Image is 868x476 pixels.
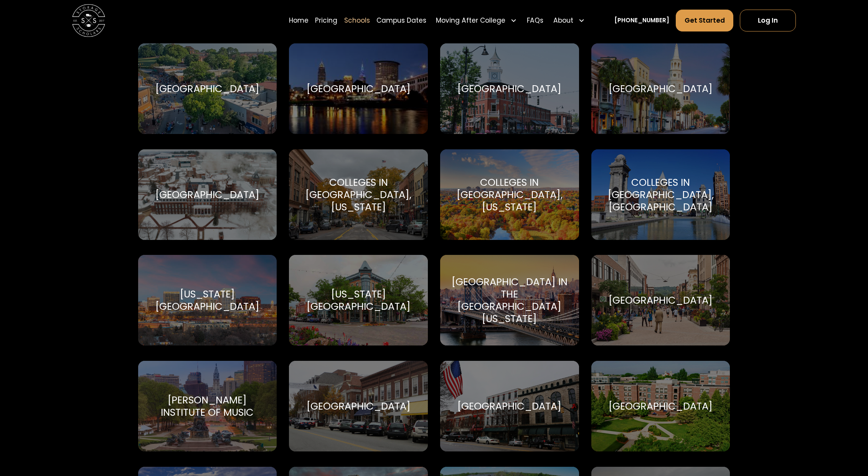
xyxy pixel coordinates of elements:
[609,400,713,412] div: [GEOGRAPHIC_DATA]
[527,9,543,32] a: FAQs
[155,188,259,201] div: [GEOGRAPHIC_DATA]
[740,10,796,32] a: Log In
[614,16,669,25] a: [PHONE_NUMBER]
[550,9,588,32] div: About
[148,394,267,418] div: [PERSON_NAME] Institute of Music
[289,9,309,32] a: Home
[155,83,259,95] div: [GEOGRAPHIC_DATA]
[457,83,561,95] div: [GEOGRAPHIC_DATA]
[289,149,428,240] a: Go to selected school
[440,361,579,451] a: Go to selected school
[138,149,277,240] a: Go to selected school
[591,255,730,345] a: Go to selected school
[609,83,713,95] div: [GEOGRAPHIC_DATA]
[436,16,505,26] div: Moving After College
[457,400,561,412] div: [GEOGRAPHIC_DATA]
[553,16,573,26] div: About
[591,149,730,240] a: Go to selected school
[299,176,418,213] div: Colleges in [GEOGRAPHIC_DATA], [US_STATE]
[307,400,411,412] div: [GEOGRAPHIC_DATA]
[289,361,428,451] a: Go to selected school
[591,361,730,451] a: Go to selected school
[299,288,418,312] div: [US_STATE][GEOGRAPHIC_DATA]
[138,43,277,134] a: Go to selected school
[72,4,105,37] a: home
[440,149,579,240] a: Go to selected school
[591,43,730,134] a: Go to selected school
[450,176,569,213] div: Colleges in [GEOGRAPHIC_DATA], [US_STATE]
[344,9,370,32] a: Schools
[138,361,277,451] a: Go to selected school
[307,83,411,95] div: [GEOGRAPHIC_DATA]
[138,255,277,345] a: Go to selected school
[440,43,579,134] a: Go to selected school
[148,288,267,312] div: [US_STATE][GEOGRAPHIC_DATA]
[72,4,105,37] img: Storage Scholars main logo
[676,10,733,32] a: Get Started
[440,255,579,345] a: Go to selected school
[450,276,569,325] div: [GEOGRAPHIC_DATA] in the [GEOGRAPHIC_DATA][US_STATE]
[289,43,428,134] a: Go to selected school
[601,176,720,213] div: Colleges in [GEOGRAPHIC_DATA], [GEOGRAPHIC_DATA]
[433,9,520,32] div: Moving After College
[376,9,426,32] a: Campus Dates
[315,9,337,32] a: Pricing
[289,255,428,345] a: Go to selected school
[609,294,713,306] div: [GEOGRAPHIC_DATA]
